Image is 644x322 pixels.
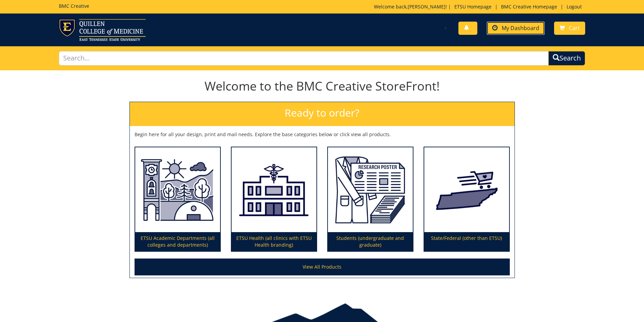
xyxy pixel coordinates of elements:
[59,19,146,41] img: ETSU logo
[130,102,515,126] h2: Ready to order?
[328,232,413,251] p: Students (undergraduate and graduate)
[328,147,413,251] a: Students (undergraduate and graduate)
[374,3,585,10] p: Welcome back, ! | | |
[487,22,545,35] a: My Dashboard
[424,147,509,232] img: State/Federal (other than ETSU)
[502,24,539,32] span: My Dashboard
[59,3,89,8] h5: BMC Creative
[451,3,495,10] a: ETSU Homepage
[232,147,316,232] img: ETSU Health (all clinics with ETSU Health branding)
[135,147,220,251] a: ETSU Academic Departments (all colleges and departments)
[408,3,446,10] a: [PERSON_NAME]
[135,258,510,275] a: View All Products
[548,51,585,66] button: Search
[232,232,316,251] p: ETSU Health (all clinics with ETSU Health branding)
[129,79,515,93] h1: Welcome to the BMC Creative StoreFront!
[328,147,413,232] img: Students (undergraduate and graduate)
[424,232,509,251] p: State/Federal (other than ETSU)
[569,24,580,32] span: Cart
[135,232,220,251] p: ETSU Academic Departments (all colleges and departments)
[232,147,316,251] a: ETSU Health (all clinics with ETSU Health branding)
[498,3,560,10] a: BMC Creative Homepage
[563,3,585,10] a: Logout
[135,147,220,232] img: ETSU Academic Departments (all colleges and departments)
[59,51,549,66] input: Search...
[424,147,509,251] a: State/Federal (other than ETSU)
[135,131,510,138] p: Begin here for all your design, print and mail needs. Explore the base categories below or click ...
[554,22,585,35] a: Cart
